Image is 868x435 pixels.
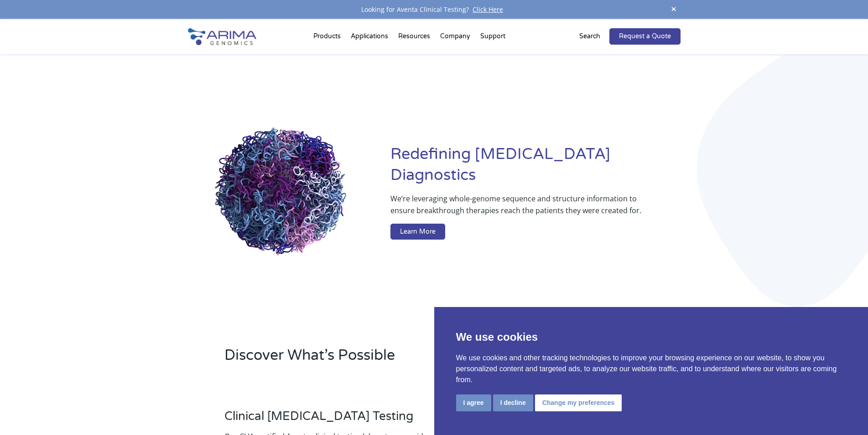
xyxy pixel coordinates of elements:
[224,409,473,430] h3: Clinical [MEDICAL_DATA] Testing
[456,353,847,385] p: We use cookies and other tracking technologies to improve your browsing experience on our website...
[390,193,644,224] p: We’re leveraging whole-genome sequence and structure information to ensure breakthrough therapies...
[390,144,680,193] h1: Redefining [MEDICAL_DATA] Diagnostics
[822,391,868,435] iframe: Chat Widget
[224,345,551,373] h2: Discover What’s Possible
[456,394,491,411] button: I agree
[456,329,847,345] p: We use cookies
[390,224,445,240] a: Learn More
[535,394,622,411] button: Change my preferences
[188,4,681,15] div: Looking for Aventa Clinical Testing?
[609,28,681,45] a: Request a Quote
[188,28,256,45] img: Arima-Genomics-logo
[469,5,507,14] a: Click Here
[579,31,600,42] p: Search
[493,394,533,411] button: I decline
